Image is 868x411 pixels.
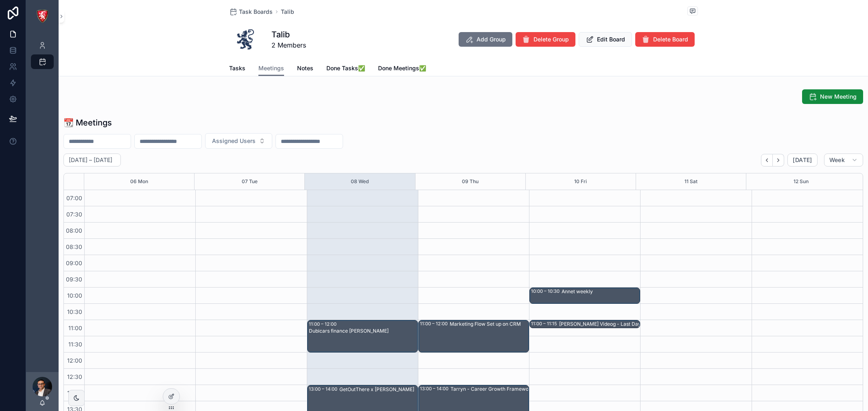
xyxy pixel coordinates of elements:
div: Marketing Flow Set up on CRM [450,321,521,327]
button: 06 Mon [130,173,148,190]
a: Tasks [229,61,245,77]
div: 11:00 – 12:00Dubicars finance [PERSON_NAME] [308,320,418,352]
button: 12 Sun [794,173,809,190]
span: 13:00 [65,389,84,396]
span: Delete Board [653,35,688,43]
button: Back [761,154,773,167]
span: [DATE] [793,156,812,164]
div: 11:00 – 12:00Marketing Flow Set up on CRM [419,320,529,352]
div: Dubicars finance [PERSON_NAME] [309,328,417,334]
span: Notes [297,64,313,72]
div: 10:00 – 10:30 [531,288,562,294]
span: 12:00 [65,357,84,364]
div: Annet weekly [562,288,593,295]
div: 11:00 – 11:15[PERSON_NAME] Videog - Last Day [530,320,640,329]
button: Week [824,154,863,167]
button: Add Group [459,32,512,47]
div: Tarryn - Career Growth Framework [450,386,533,392]
span: Meetings [258,64,284,72]
span: Add Group [477,35,506,43]
div: 11:00 – 11:15 [531,320,559,327]
span: 08:00 [64,227,84,234]
div: 13:00 – 14:00 [420,385,450,392]
span: 07:30 [64,211,84,218]
span: Delete Group [533,35,569,43]
span: 12:30 [65,373,84,380]
h1: 📆 Meetings [63,117,112,128]
button: 11 Sat [684,173,697,190]
h1: Talib [271,29,306,40]
span: 11:00 [66,324,84,331]
a: Talib [281,8,294,16]
a: Done Tasks✅ [326,61,365,77]
div: scrollable content [26,32,59,80]
span: 11:30 [66,341,84,348]
button: Next [773,154,784,167]
span: 08:30 [64,243,84,250]
span: Task Boards [239,8,273,16]
a: Task Boards [229,8,273,16]
span: Done Meetings✅ [378,64,426,72]
span: New Meeting [820,93,857,101]
span: 09:00 [64,260,84,266]
div: 13:00 – 14:00 [309,386,339,392]
span: Week [829,156,845,164]
button: Edit Board [579,32,632,47]
button: New Meeting [802,89,863,104]
span: Done Tasks✅ [326,64,365,72]
a: Meetings [258,61,284,76]
div: [PERSON_NAME] Videog - Last Day [559,321,641,327]
span: 2 Members [271,40,306,50]
span: Tasks [229,64,245,72]
div: 10:00 – 10:30Annet weekly [530,288,640,303]
div: 11:00 – 12:00 [309,321,339,327]
button: 10 Fri [574,173,587,190]
span: 09:30 [64,276,84,283]
span: 10:00 [65,292,84,299]
button: Delete Group [516,32,575,47]
button: [DATE] [787,154,817,167]
span: 10:30 [65,308,84,315]
button: Select Button [205,133,272,149]
div: 11:00 – 12:00 [420,320,450,327]
a: Notes [297,61,313,77]
a: Done Meetings✅ [378,61,426,77]
button: 09 Thu [462,173,479,190]
span: 07:00 [64,195,84,201]
button: Delete Board [635,32,695,47]
img: App logo [36,10,49,23]
button: 08 Wed [351,173,369,190]
h2: [DATE] – [DATE] [69,156,112,164]
button: 07 Tue [242,173,258,190]
span: Assigned Users [212,137,256,145]
div: GetOutThere x [PERSON_NAME] [339,386,417,393]
span: Edit Board [597,35,625,43]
